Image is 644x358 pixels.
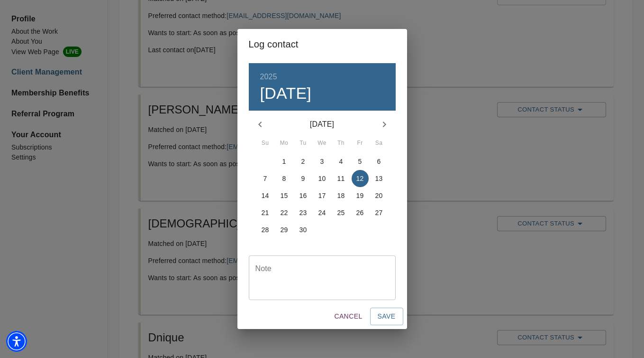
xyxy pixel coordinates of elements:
[352,204,369,221] button: 26
[272,119,373,130] p: [DATE]
[281,208,288,217] p: 22
[281,191,288,200] p: 15
[260,70,277,84] button: 2025
[375,208,383,217] p: 27
[333,153,350,170] button: 4
[295,139,312,148] span: Tu
[333,139,350,148] span: Th
[314,204,331,221] button: 24
[352,153,369,170] button: 5
[371,170,388,187] button: 13
[262,191,269,200] p: 14
[260,84,312,104] button: [DATE]
[337,208,345,217] p: 25
[314,139,331,148] span: We
[295,170,312,187] button: 9
[356,208,364,217] p: 26
[318,208,326,217] p: 24
[276,204,293,221] button: 22
[282,174,286,183] p: 8
[257,139,274,148] span: Su
[314,187,331,204] button: 17
[333,204,350,221] button: 25
[356,191,364,200] p: 19
[352,170,369,187] button: 12
[318,174,326,183] p: 10
[375,174,383,183] p: 13
[352,187,369,204] button: 19
[295,221,312,238] button: 30
[333,187,350,204] button: 18
[314,153,331,170] button: 3
[334,311,362,322] span: Cancel
[262,208,269,217] p: 21
[299,191,307,200] p: 16
[352,139,369,148] span: Fr
[263,174,267,183] p: 7
[301,174,305,183] p: 9
[358,157,362,166] p: 5
[295,204,312,221] button: 23
[276,139,293,148] span: Mo
[249,37,396,52] h2: Log contact
[257,187,274,204] button: 14
[276,170,293,187] button: 8
[276,153,293,170] button: 1
[375,191,383,200] p: 20
[257,221,274,238] button: 28
[301,157,305,166] p: 2
[299,208,307,217] p: 23
[282,157,286,166] p: 1
[257,170,274,187] button: 7
[330,308,366,325] button: Cancel
[318,191,326,200] p: 17
[337,191,345,200] p: 18
[339,157,343,166] p: 4
[378,311,396,322] span: Save
[371,153,388,170] button: 6
[371,139,388,148] span: Sa
[371,187,388,204] button: 20
[371,204,388,221] button: 27
[377,157,381,166] p: 6
[333,170,350,187] button: 11
[314,170,331,187] button: 10
[299,225,307,235] p: 30
[370,308,403,325] button: Save
[257,204,274,221] button: 21
[276,221,293,238] button: 29
[6,331,27,352] div: Accessibility Menu
[262,225,269,235] p: 28
[356,174,364,183] p: 12
[320,157,324,166] p: 3
[295,187,312,204] button: 16
[276,187,293,204] button: 15
[281,225,288,235] p: 29
[295,153,312,170] button: 2
[337,174,345,183] p: 11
